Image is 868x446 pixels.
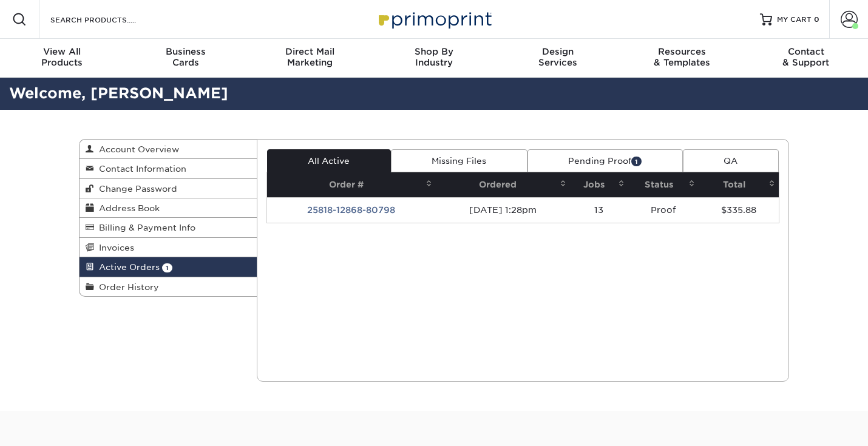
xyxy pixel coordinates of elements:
[80,140,257,159] a: Account Overview
[267,149,391,172] a: All Active
[267,197,436,223] td: 25818-12868-80798
[496,46,620,68] div: Services
[628,197,699,223] td: Proof
[628,172,699,197] th: Status
[683,149,779,172] a: QA
[94,282,159,292] span: Order History
[496,46,620,57] span: Design
[94,243,134,252] span: Invoices
[527,149,683,172] a: Pending Proof1
[744,46,868,68] div: & Support
[620,46,744,68] div: & Templates
[267,172,436,197] th: Order #
[124,46,248,68] div: Cards
[744,46,868,57] span: Contact
[80,179,257,198] a: Change Password
[699,197,779,223] td: $335.88
[94,164,186,174] span: Contact Information
[124,46,248,57] span: Business
[124,39,248,78] a: BusinessCards
[94,184,177,194] span: Change Password
[496,39,620,78] a: DesignServices
[620,46,744,57] span: Resources
[80,238,257,257] a: Invoices
[436,197,570,223] td: [DATE] 1:28pm
[372,39,496,78] a: Shop ByIndustry
[620,39,744,78] a: Resources& Templates
[49,12,168,27] input: SEARCH PRODUCTS.....
[80,159,257,178] a: Contact Information
[94,144,179,154] span: Account Overview
[570,172,628,197] th: Jobs
[162,263,172,272] span: 1
[94,203,160,213] span: Address Book
[248,39,372,78] a: Direct MailMarketing
[94,262,160,272] span: Active Orders
[94,223,195,232] span: Billing & Payment Info
[80,198,257,218] a: Address Book
[248,46,372,57] span: Direct Mail
[777,15,812,25] span: MY CART
[391,149,527,172] a: Missing Files
[436,172,570,197] th: Ordered
[372,46,496,68] div: Industry
[80,218,257,237] a: Billing & Payment Info
[372,46,496,57] span: Shop By
[570,197,628,223] td: 13
[699,172,779,197] th: Total
[814,15,819,24] span: 0
[80,257,257,277] a: Active Orders 1
[631,157,642,166] span: 1
[373,6,495,32] img: Primoprint
[744,39,868,78] a: Contact& Support
[80,277,257,296] a: Order History
[248,46,372,68] div: Marketing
